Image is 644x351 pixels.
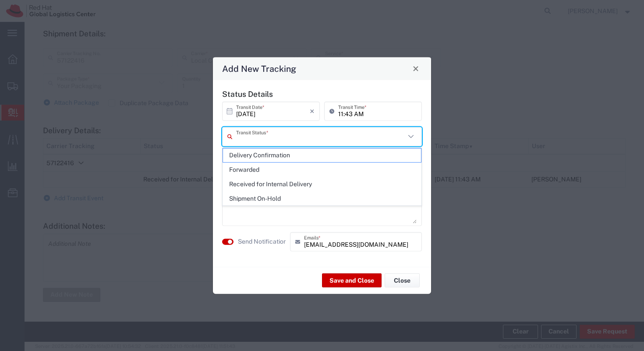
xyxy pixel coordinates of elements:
span: Shipment On-Hold [223,192,421,206]
button: Close [410,62,422,74]
h4: Add New Tracking [222,62,296,75]
h5: Status Details [222,89,422,98]
span: Received for Internal Delivery [223,177,421,191]
button: Save and Close [322,273,382,287]
i: × [310,104,315,118]
span: Forwarded [223,163,421,177]
button: Close [385,273,420,287]
label: Send Notification [238,237,287,246]
agx-label: Send Notification [238,237,286,246]
span: Delivery Confirmation [223,149,421,162]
